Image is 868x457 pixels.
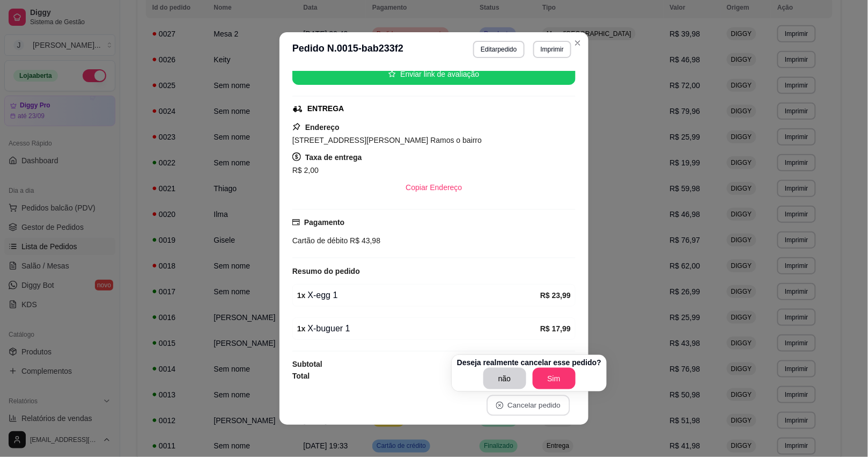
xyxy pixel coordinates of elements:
span: dollar [292,153,301,161]
span: [STREET_ADDRESS][PERSON_NAME] Ramos o bairro [292,136,482,144]
span: Cartão de débito [292,236,348,245]
button: não [483,368,526,389]
strong: Endereço [305,123,340,132]
div: ENTREGA [307,103,344,114]
strong: Pagamento [304,218,344,227]
strong: Resumo do pedido [292,267,360,275]
strong: 1 x [297,324,306,333]
button: Copiar Endereço [397,177,470,198]
strong: Taxa de entrega [305,153,362,162]
span: R$ 43,98 [348,236,381,245]
strong: Subtotal [292,360,322,368]
button: Editarpedido [473,41,524,58]
h3: Pedido N. 0015-bab233f2 [292,41,403,58]
span: credit-card [292,219,300,226]
div: X-buguer 1 [297,322,540,335]
span: R$ 2,00 [292,166,319,175]
button: Sim [533,368,576,389]
strong: R$ 23,99 [540,291,571,300]
button: close-circleCancelar pedido [487,395,570,416]
strong: 1 x [297,291,306,300]
span: star [388,70,396,78]
strong: R$ 17,99 [540,324,571,333]
span: pushpin [292,122,301,131]
span: close-circle [496,402,504,409]
p: Deseja realmente cancelar esse pedido? [457,357,601,368]
button: Close [569,34,586,52]
div: X-egg 1 [297,289,540,302]
button: Imprimir [533,41,571,58]
button: starEnviar link de avaliação [292,63,576,85]
strong: Total [292,372,310,380]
